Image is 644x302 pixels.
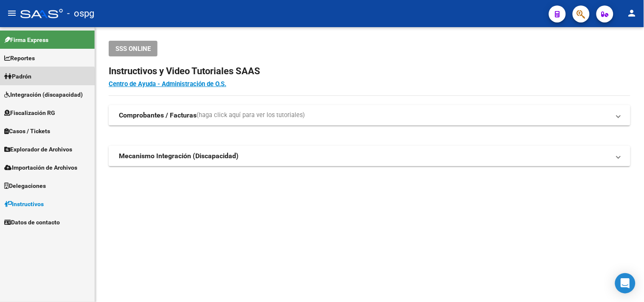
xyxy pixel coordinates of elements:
a: Centro de Ayuda - Administración de O.S. [109,80,226,88]
span: (haga click aquí para ver los tutoriales) [197,111,305,120]
button: SSS ONLINE [109,41,157,56]
mat-icon: menu [7,8,17,18]
span: Integración (discapacidad) [4,90,83,99]
span: Casos / Tickets [4,126,50,136]
div: Open Intercom Messenger [615,273,636,294]
span: Fiscalización RG [4,108,55,117]
span: SSS ONLINE [115,45,151,53]
span: Explorador de Archivos [4,145,72,154]
span: Delegaciones [4,181,46,190]
span: Firma Express [4,35,48,45]
strong: Mecanismo Integración (Discapacidad) [119,151,239,161]
span: Importación de Archivos [4,163,77,172]
mat-expansion-panel-header: Comprobantes / Facturas(haga click aquí para ver los tutoriales) [109,105,630,126]
strong: Comprobantes / Facturas [119,111,197,120]
span: Datos de contacto [4,218,60,227]
span: Reportes [4,53,35,63]
h2: Instructivos y Video Tutoriales SAAS [109,63,630,79]
mat-icon: person [627,8,637,18]
mat-expansion-panel-header: Mecanismo Integración (Discapacidad) [109,146,630,166]
span: Instructivos [4,199,44,209]
span: Padrón [4,72,31,81]
span: - ospg [67,4,94,23]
